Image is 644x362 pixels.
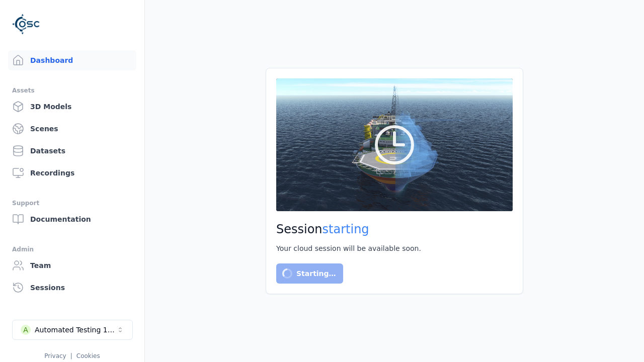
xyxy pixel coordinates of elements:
[276,243,513,253] div: Your cloud session will be available soon.
[35,325,116,335] div: Automated Testing 1 - Playwright
[276,221,513,237] h2: Session
[8,141,136,161] a: Datasets
[21,325,31,335] div: A
[12,84,132,97] div: Assets
[8,97,136,117] a: 3D Models
[276,263,343,284] button: Starting…
[8,119,136,139] a: Scenes
[8,278,136,298] a: Sessions
[12,243,132,255] div: Admin
[44,352,66,359] a: Privacy
[323,222,369,236] span: starting
[8,50,136,70] a: Dashboard
[8,255,136,276] a: Team
[12,10,40,38] img: Logo
[76,352,100,359] a: Cookies
[12,197,132,209] div: Support
[8,163,136,183] a: Recordings
[70,352,72,359] span: |
[8,209,136,229] a: Documentation
[12,320,133,340] button: Select a workspace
